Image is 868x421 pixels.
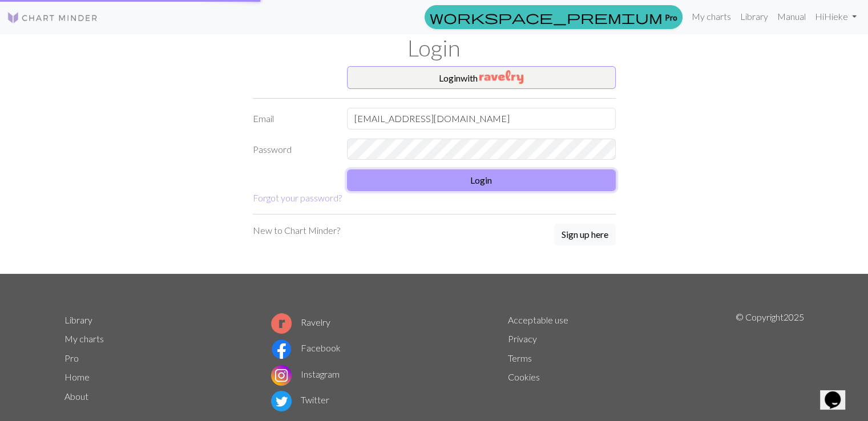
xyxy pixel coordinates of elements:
a: Privacy [508,333,537,344]
span: workspace_premium [430,9,663,25]
a: Pro [425,5,683,29]
a: Library [736,5,773,28]
a: Library [64,314,92,325]
iframe: chat widget [820,375,857,410]
a: Sign up here [554,224,616,246]
a: Pro [64,353,79,363]
button: Login [347,169,616,191]
a: HiHieke [810,5,861,28]
h1: Login [58,34,811,62]
img: Logo [7,11,98,25]
img: Instagram logo [271,365,292,386]
a: Acceptable use [508,314,568,325]
a: Instagram [271,369,340,379]
a: Home [64,371,90,382]
img: Ravelry logo [271,313,292,334]
a: Ravelry [271,317,330,327]
a: Manual [773,5,810,28]
label: Password [246,139,340,160]
a: Facebook [271,342,341,353]
p: © Copyright 2025 [736,310,804,414]
button: Loginwith [347,66,616,89]
a: Terms [508,353,532,363]
img: Twitter logo [271,391,292,411]
button: Sign up here [554,224,616,245]
img: Ravelry [479,70,523,84]
a: Cookies [508,371,540,382]
a: Twitter [271,394,329,405]
p: New to Chart Minder? [253,224,340,237]
img: Facebook logo [271,339,292,359]
a: My charts [64,333,104,344]
label: Email [246,108,340,129]
a: About [64,391,88,402]
a: Forgot your password? [253,192,342,203]
a: My charts [687,5,736,28]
